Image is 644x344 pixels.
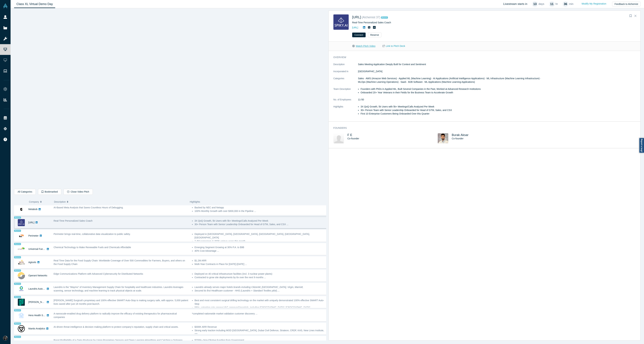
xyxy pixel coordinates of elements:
img: Hubly Surgical's Logo [18,299,25,306]
span: Highlights [190,200,200,203]
a: [PERSON_NAME] Surgical [28,301,57,303]
li: 30+ Person Team with Senior Leadership Onboarded for Head of GTM, Sales, and CSX [361,108,542,112]
button: Close [633,13,638,19]
span: Edge Communications Platform with Advanced Cybersecurity for Distributed Networks [54,272,143,275]
span: Co-founder [452,137,464,140]
span: A nanoscale-enabled drug delivery platform to radically improve the efficacy of existing therapeu... [54,312,177,318]
span: Co-founder [347,137,359,140]
span: Alumni [14,309,21,311]
dt: Description [333,63,358,70]
h3: Founders [333,126,537,130]
div: 36 [562,1,568,7]
span: Alumni [381,16,388,19]
span: Sales · AWS (Amazon Web Services) · Applied ML (Machine Learning) · AI Applications (Artificial I... [358,77,541,83]
li: Backed by NEC and Netapp [195,206,327,209]
a: Link to Pitch Deck [379,43,409,49]
dd: 11-50 [358,98,542,101]
dt: Categories [333,77,358,87]
img: Spiky.ai's Logo [333,14,349,30]
button: Description [54,198,186,205]
li: Deployed in [GEOGRAPHIC_DATA], [GEOGRAPHIC_DATA], [GEOGRAPHIC_DATA], [GEOGRAPHIC_DATA], [GEOGRAPH... [195,232,327,239]
span: Real-Time Personalized Sales Coach [54,219,93,222]
li: Deployed on 40 critical infrastructure facilities (incl. 3 nuclear power plants) [195,272,327,276]
a: Hera Health Solutions [28,314,51,317]
a: [URL] [352,26,358,29]
span: AI-Based Meta Analysis that Saves Countless Hours of Debugging. [54,206,123,209]
span: AI-driven threat intelligence & decision making platform to protect company’s reputation, supply ... [54,326,179,328]
span: Laundris is the “Waymo” of Inventory Management Supply Chain for hospitality and healthcare indus... [54,286,183,292]
h3: overview [333,56,537,59]
span: Chemical Technology to Make Renewable Fuels and Chemicals Affordable [54,246,131,249]
img: Laundris Autonomous Inventory Management's Logo [18,285,25,292]
img: Spiky.ai's Logo [18,219,25,226]
span: [PERSON_NAME] Surgical's proprietary and 100% effective SMART Auto-Stop is making surgery safe, w... [54,299,188,305]
dd: [GEOGRAPHIC_DATA] [358,70,542,73]
li: Strong early traction including MOD [GEOGRAPHIC_DATA], Dubai Civil Defence, Strateon, CRDF, KAS, ... [195,329,327,336]
a: Burak Aksar [452,133,469,137]
dt: Incorporated in [333,70,358,77]
div: Real-Time Personalized Sales Coach [352,21,464,24]
a: Class XL Virtual Demo Day [14,0,55,8]
button: Feedback to Alchemist [612,2,640,6]
a: [URL] [352,15,361,19]
em: Laundris already serves major hotels brands including CitizenM, [GEOGRAPHIC_DATA], Virgin, Marriott, [195,286,303,288]
p: *completed nationwide market validation customer discovery ... [192,312,327,315]
a: Universal Fuel Technologies [28,248,58,250]
img: Operant Networks's Logo [18,272,25,279]
img: F E's Profile Image [333,133,344,143]
span: Alumni [14,283,21,285]
img: Burak Aksar's Profile Image [438,133,448,143]
span: Alumni [14,323,21,325]
img: Mantis Analytics's Logo [18,325,25,332]
button: Company [29,198,51,205]
a: [URL] [28,221,34,224]
li: Contracted to grow site deployments by 6x over the next 9 months ... [195,276,327,279]
p: hr [555,2,558,6]
div: 11 [549,1,555,7]
span: Alumni [14,256,21,258]
li: Multi-Year Contracts in Place for [DATE]-[DATE] ... [195,262,327,266]
li: $300K ARR Revenue [195,325,327,329]
em: Secured its first Healthcare customer - HHS (Laundris + Standard Textiles pilot). [195,289,278,292]
li: 96%+ retention rate among VAC-approved hospitals, including [GEOGRAPHIC_DATA], [GEOGRAPHIC_DATA],... [195,306,327,313]
li: 2.4M pageviews & 300K unique users this month ... [195,239,327,243]
li: 100% Monthly Growth with over $300,000 in the Pipeline ... [195,209,327,213]
a: Metabob [28,208,37,211]
li: ... [195,289,327,292]
img: Alchemist Vault Logo [3,4,8,8]
span: Alumni [14,216,21,219]
li: Onboarded 20+ Year Veterans in their Fields for the Business Team to Accelerate Growth [361,91,542,94]
button: Bookmarked [38,189,61,195]
li: First 10 Enterprise Customers Being Onboarded Over this Quarter [361,112,542,116]
span: Alumni [14,336,21,338]
a: Laundris Autonomous Inventory Management [28,287,76,290]
a: Operant Networks [28,274,47,277]
span: Alumni [14,243,21,245]
button: All Categories [14,189,36,195]
p: days [539,2,544,6]
span: Alumni [14,230,21,232]
li: Founders with PhDs in Applied ML, Built Several Companies in the Past, Worked at Advanced Researc... [361,87,542,91]
button: Watch Pitch Video [349,43,379,49]
li: 30+ Person Team with Senior Leadership Onboarded for Head of GTM, Sales, and CSX ... [195,223,327,226]
iframe: Red Atlas Alchemist Demo Day 2022.5.24 [14,11,326,186]
p: min [569,2,573,6]
p: Sales Meeting Application Deeply Built for Context and Sentiment [358,63,542,66]
a: Report a bug! [639,138,644,153]
button: Close Video Pitch [64,189,93,195]
h4: Livestream starts in [503,2,527,6]
small: ( Alchemist 37 ) [362,16,380,19]
li: $1.2M ARR [195,259,327,262]
a: Agtools [28,261,36,264]
a: F E [347,133,352,137]
span: Description [54,198,66,205]
img: Rami Chousein's Account [3,336,8,340]
img: Perimeter's Logo [18,232,25,239]
img: Universal Fuel Technologies's Logo [18,246,25,253]
li: $700K+ Non-Dilutive Funding from Government [195,338,327,342]
img: Agtools's Logo [18,259,25,266]
button: Reserve [368,33,381,37]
